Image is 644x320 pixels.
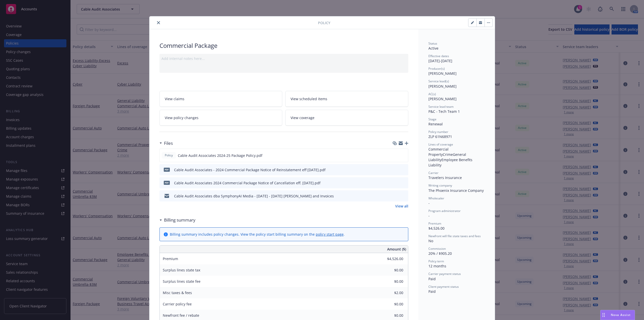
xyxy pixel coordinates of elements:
[428,147,450,157] span: Commercial Property
[428,171,438,175] span: Carrier
[164,181,170,185] span: pdf
[428,130,448,134] span: Policy number
[428,84,457,89] span: [PERSON_NAME]
[163,290,192,295] span: Misc taxes & fees
[428,259,444,263] span: Policy term
[159,41,408,50] div: Commercial Package
[428,122,443,126] span: Renewal
[443,152,453,157] span: Crime
[164,140,173,147] h3: Files
[428,41,437,46] span: Status
[428,234,481,238] span: Newfront will file state taxes and fees
[428,238,433,243] span: No
[428,213,430,218] span: -
[163,302,192,306] span: Carrier policy fee
[428,54,449,58] span: Effective dates
[394,180,398,186] button: download file
[428,46,438,51] span: Active
[428,134,452,139] span: ZLP 61N68971
[174,193,334,199] div: Cable Audit Associates dba SymphonyAI Media - [DATE] - [DATE] [PERSON_NAME] and Invoices
[174,180,320,186] div: Cable Audit Associates 2024 Commercial Package Notice of Cancellation eff. [DATE].pdf
[374,300,406,308] input: 0.00
[170,232,345,237] div: Billing summary includes policy changes. View the policy start billing summary on the .
[387,246,406,252] span: Amount ($)
[374,255,406,263] input: 0.00
[428,79,449,83] span: Service lead(s)
[428,109,460,114] span: P&C - Tech Team 1
[428,264,446,268] span: 12 months
[163,256,178,261] span: Premium
[428,276,436,281] span: Paid
[159,140,173,147] div: Files
[316,232,344,237] a: policy start page
[318,20,330,25] span: Policy
[428,152,467,162] span: General Liability
[395,203,408,209] a: View all
[159,110,283,126] a: View policy changes
[374,289,406,297] input: 0.00
[428,117,436,121] span: Stage
[428,104,454,109] span: Service lead team
[394,193,398,199] button: download file
[428,272,461,276] span: Carrier payment status
[164,168,170,171] span: pdf
[428,209,461,213] span: Program administrator
[428,175,462,180] span: Travelers Insurance
[178,153,262,158] span: Cable Audit Associates 2024-25 Package Policy.pdf
[394,167,398,172] button: download file
[611,313,631,317] span: Nova Assist
[428,92,436,96] span: AC(s)
[428,246,446,251] span: Commission
[374,266,406,274] input: 0.00
[428,221,441,226] span: Premium
[162,56,406,61] div: Add internal notes here...
[428,285,459,289] span: Client payment status
[428,196,444,200] span: Wholesaler
[428,142,453,147] span: Lines of coverage
[155,20,162,26] button: close
[165,96,184,101] span: View claims
[428,71,457,76] span: [PERSON_NAME]
[428,157,473,167] span: Employee Benefits Liability
[600,310,607,320] div: Drag to move
[159,91,283,107] a: View claims
[428,201,430,205] span: -
[428,251,452,256] span: 20% / $905.20
[402,167,406,172] button: preview file
[163,268,200,272] span: Surplus lines state tax
[374,278,406,285] input: 0.00
[164,217,195,223] h3: Billing summary
[428,226,445,231] span: $4,526.00
[163,313,199,318] span: Newfront fee / rebate
[393,153,397,158] button: download file
[164,153,174,158] span: Policy
[163,279,200,284] span: Surplus lines state fee
[291,115,314,120] span: View coverage
[285,91,408,107] a: View scheduled items
[401,153,406,158] button: preview file
[402,193,406,199] button: preview file
[291,96,327,101] span: View scheduled items
[285,110,408,126] a: View coverage
[428,183,452,188] span: Writing company
[159,217,195,223] div: Billing summary
[428,96,457,101] span: [PERSON_NAME]
[428,54,485,63] div: [DATE] - [DATE]
[402,180,406,186] button: preview file
[174,167,326,172] div: Cable Audit Associates - 2024 Commercial Package Notice of Reinstatement eff [DATE].pdf
[428,289,436,294] span: Paid
[428,188,484,193] span: The Phoenix Insurance Company
[374,312,406,319] input: 0.00
[428,66,445,71] span: Producer(s)
[600,310,635,320] button: Nova Assist
[165,115,198,120] span: View policy changes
